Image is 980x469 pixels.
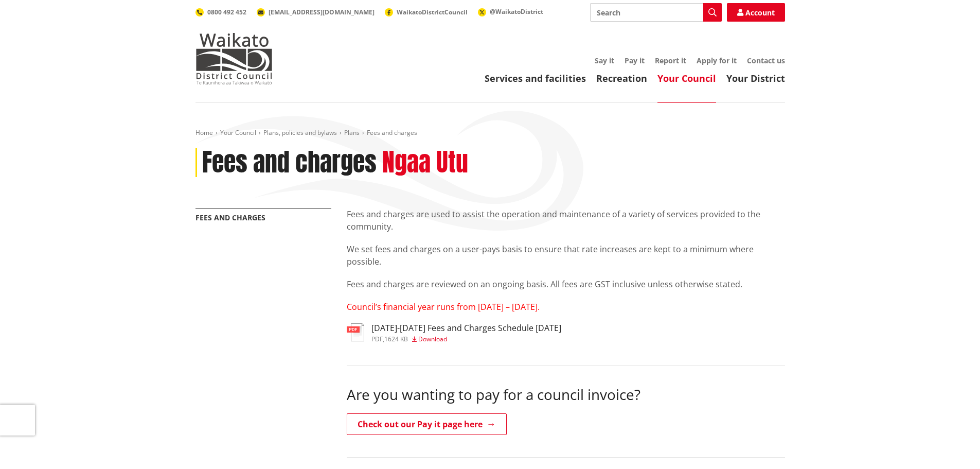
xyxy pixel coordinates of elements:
a: Services and facilities [485,72,586,84]
a: Plans, policies and bylaws [263,128,337,137]
a: Account [727,3,785,22]
span: 1624 KB [384,335,408,343]
a: @WaikatoDistrict [478,7,543,16]
h3: [DATE]-[DATE] Fees and Charges Schedule [DATE] [371,323,561,333]
a: Your District [726,72,785,84]
a: Home [195,128,213,137]
p: Fees and charges are used to assist the operation and maintenance of a variety of services provid... [347,208,785,233]
a: Report it [655,56,686,65]
input: Search input [590,3,722,22]
a: Check out our Pay it page here [347,413,507,435]
h2: Ngaa Utu [382,148,468,178]
span: Download [418,335,447,343]
a: Say it [595,56,614,65]
a: [DATE]-[DATE] Fees and Charges Schedule [DATE] pdf,1624 KB Download [347,323,561,342]
img: document-pdf.svg [347,323,364,341]
a: Apply for it [697,56,737,65]
nav: breadcrumb [195,129,785,137]
a: Recreation [596,72,647,84]
p: Fees and charges are reviewed on an ongoing basis. All fees are GST inclusive unless otherwise st... [347,278,785,290]
span: Council’s financial year runs from [DATE] – [DATE]. [347,301,540,312]
img: Waikato District Council - Te Kaunihera aa Takiwaa o Waikato [195,33,273,84]
span: [EMAIL_ADDRESS][DOMAIN_NAME] [269,8,375,16]
a: Contact us [747,56,785,65]
a: Your Council [220,128,256,137]
a: WaikatoDistrictCouncil [385,8,468,16]
span: pdf [371,335,383,343]
a: 0800 492 452 [195,8,246,16]
a: Your Council [657,72,716,84]
a: Pay it [625,56,645,65]
h1: Fees and charges [202,148,377,178]
a: Fees and charges [195,213,265,222]
span: WaikatoDistrictCouncil [397,8,468,16]
p: We set fees and charges on a user-pays basis to ensure that rate increases are kept to a minimum ... [347,243,785,268]
div: , [371,336,561,342]
span: Are you wanting to pay for a council invoice? [347,385,640,404]
span: 0800 492 452 [207,8,246,16]
span: @WaikatoDistrict [490,7,543,16]
a: [EMAIL_ADDRESS][DOMAIN_NAME] [257,8,375,16]
span: Fees and charges [367,128,417,137]
a: Plans [344,128,360,137]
